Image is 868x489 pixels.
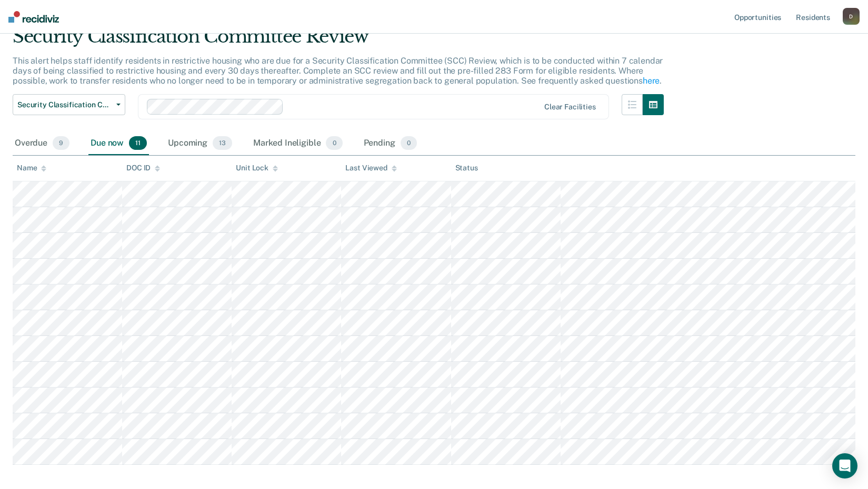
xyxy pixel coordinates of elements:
[88,132,149,155] div: Due now11
[213,136,232,150] span: 13
[326,136,342,150] span: 0
[53,136,69,150] span: 9
[251,132,345,155] div: Marked Ineligible0
[129,136,147,150] span: 11
[13,94,125,115] button: Security Classification Committee Review
[8,11,59,23] img: Recidiviz
[17,164,46,172] div: Name
[643,76,660,86] a: here
[832,453,857,478] div: Open Intercom Messenger
[17,100,112,109] span: Security Classification Committee Review
[13,132,72,155] div: Overdue9
[362,132,419,155] div: Pending0
[544,103,596,111] div: Clear facilities
[345,164,396,172] div: Last Viewed
[166,132,234,155] div: Upcoming13
[13,26,664,56] div: Security Classification Committee Review
[843,8,860,25] button: D
[455,164,478,172] div: Status
[13,56,663,86] p: This alert helps staff identify residents in restrictive housing who are due for a Security Class...
[236,164,278,172] div: Unit Lock
[126,164,160,172] div: DOC ID
[401,136,417,150] span: 0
